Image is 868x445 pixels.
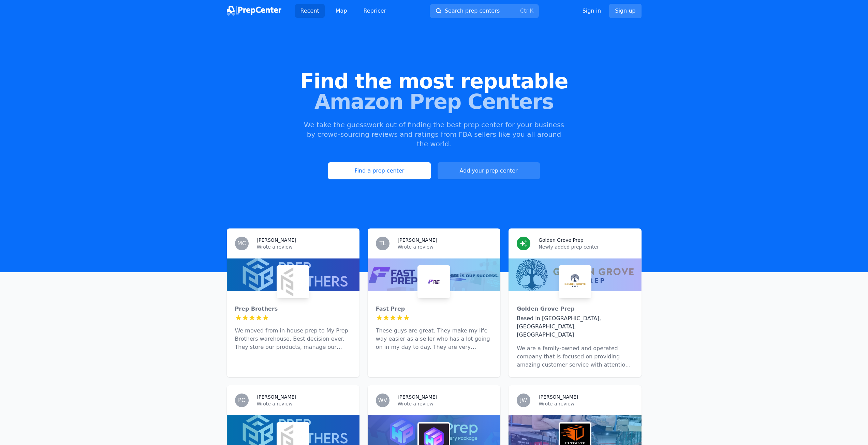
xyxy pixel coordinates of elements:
kbd: K [530,8,533,14]
span: Find the most reputable [11,71,857,91]
h3: [PERSON_NAME] [398,394,437,400]
a: Map [330,4,353,18]
span: Search prep centers [445,7,500,15]
a: Golden Grove PrepNewly added prep centerGolden Grove PrepGolden Grove PrepBased in [GEOGRAPHIC_DA... [509,228,641,377]
img: PrepCenter [227,6,281,16]
h3: Golden Grove Prep [539,237,583,243]
p: We moved from in-house prep to My Prep Brothers warehouse. Best decision ever. They store our pro... [235,327,351,351]
a: MC[PERSON_NAME]Wrote a reviewPrep BrothersPrep BrothersWe moved from in-house prep to My Prep Bro... [227,228,359,377]
span: PC [238,398,245,403]
span: Amazon Prep Centers [11,91,857,112]
a: Sign in [583,7,601,15]
h3: [PERSON_NAME] [257,394,296,400]
img: Golden Grove Prep [560,267,590,297]
span: TL [379,241,386,246]
span: MC [237,241,246,246]
div: Prep Brothers [235,305,351,313]
div: Golden Grove Prep [517,305,633,313]
a: Sign up [609,4,641,18]
h3: [PERSON_NAME] [398,237,437,243]
a: Find a prep center [328,162,430,179]
div: Fast Prep [376,305,492,313]
div: Based in [GEOGRAPHIC_DATA], [GEOGRAPHIC_DATA], [GEOGRAPHIC_DATA] [517,314,633,339]
p: These guys are great. They make my life way easier as a seller who has a lot going on in my day t... [376,327,492,351]
a: TL[PERSON_NAME]Wrote a reviewFast PrepFast PrepThese guys are great. They make my life way easier... [368,228,500,377]
img: Fast Prep [419,267,449,297]
a: Repricer [358,4,392,18]
h3: [PERSON_NAME] [257,237,296,243]
span: JW [520,398,527,403]
p: Wrote a review [398,243,492,250]
span: WV [378,398,387,403]
p: We are a family-owned and operated company that is focused on providing amazing customer service ... [517,344,633,369]
p: Newly added prep center [539,243,633,250]
img: Prep Brothers [278,267,308,297]
kbd: Ctrl [520,8,530,14]
h3: [PERSON_NAME] [539,394,578,400]
p: Wrote a review [539,400,633,407]
p: Wrote a review [398,400,492,407]
p: Wrote a review [257,400,351,407]
p: Wrote a review [257,243,351,250]
button: Search prep centersCtrlK [430,4,539,18]
a: Add your prep center [438,162,540,179]
a: Recent [295,4,325,18]
p: We take the guesswork out of finding the best prep center for your business by crowd-sourcing rev... [303,120,565,149]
